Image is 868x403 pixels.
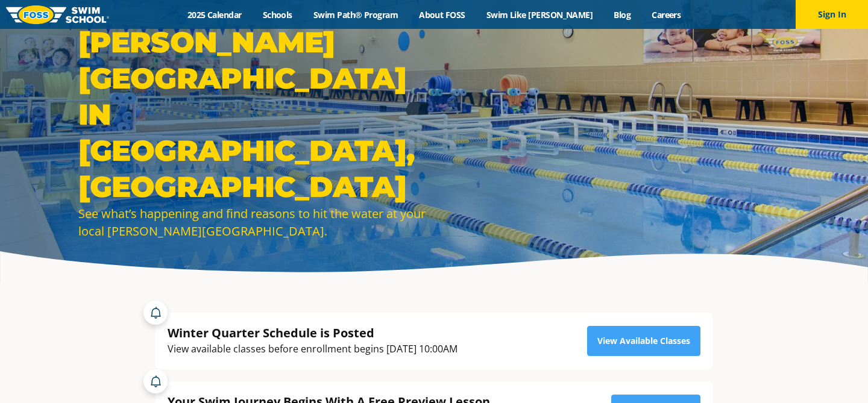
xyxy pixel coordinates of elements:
[603,9,641,20] a: Blog
[587,326,700,356] a: View Available Classes
[177,9,252,20] a: 2025 Calendar
[168,341,458,357] div: View available classes before enrollment begins [DATE] 10:00AM
[78,205,428,240] div: See what’s happening and find reasons to hit the water at your local [PERSON_NAME][GEOGRAPHIC_DATA].
[476,9,603,20] a: Swim Like [PERSON_NAME]
[252,9,303,20] a: Schools
[6,5,109,24] img: FOSS Swim School Logo
[303,9,408,20] a: Swim Path® Program
[409,9,476,20] a: About FOSS
[168,325,458,341] div: Winter Quarter Schedule is Posted
[78,24,428,205] h1: [PERSON_NAME][GEOGRAPHIC_DATA] in [GEOGRAPHIC_DATA], [GEOGRAPHIC_DATA]
[641,9,691,20] a: Careers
